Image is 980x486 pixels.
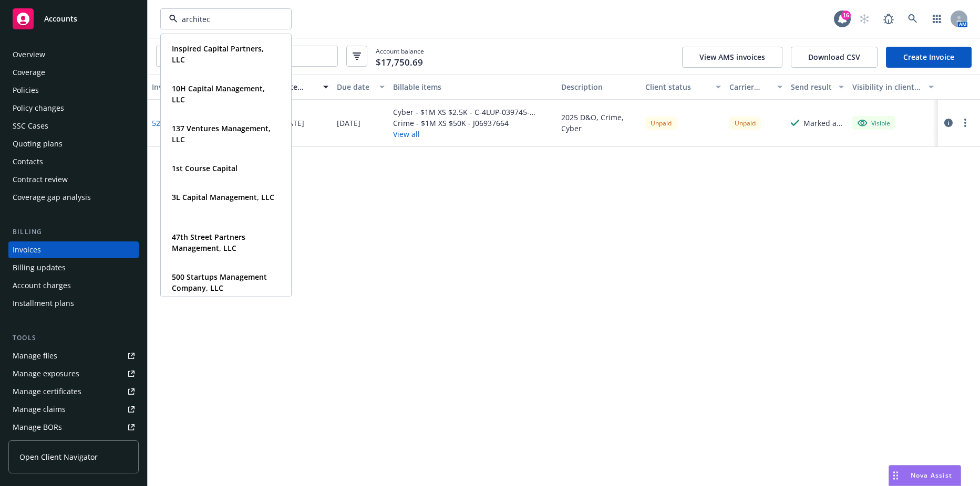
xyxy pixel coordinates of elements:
button: Nova Assist [889,465,961,486]
strong: 47th Street Partners Management, LLC [172,232,245,253]
div: Carrier status [729,81,771,92]
a: Accounts [8,4,139,34]
a: Overview [8,46,139,63]
button: Carrier status [725,75,787,100]
div: Coverage gap analysis [13,189,91,206]
a: Report a Bug [878,8,899,29]
div: Cyber - $1M XS $2.5K - C-4LUP-039745-CYBER-2025 [393,107,553,118]
div: Date issued [281,81,317,92]
button: Client status [641,75,725,100]
div: Billing updates [13,259,66,276]
a: SSC Cases [8,118,139,134]
button: Due date [333,75,389,100]
a: Start snowing [854,8,875,29]
div: Marked as sent [803,118,844,129]
a: Switch app [926,8,947,29]
div: Coverage [13,64,45,81]
a: Manage certificates [8,383,139,400]
button: View AMS invoices [682,47,782,68]
div: Quoting plans [13,135,63,152]
a: Contacts [8,153,139,170]
div: Due date [337,81,373,92]
div: [DATE] [337,118,360,129]
strong: 3L Capital Management, LLC [172,192,274,202]
span: Open Client Navigator [19,451,98,462]
div: Invoice ID [152,81,188,92]
div: Description [561,81,637,92]
div: 2025 D&O, Crime, Cyber [561,112,637,134]
button: Visibility in client dash [848,75,938,100]
div: Contract review [13,171,68,188]
button: Billable items [389,75,557,100]
strong: 137 Ventures Management, LLC [172,123,271,144]
div: Send result [791,81,832,92]
div: Manage exposures [13,365,79,382]
div: Overview [13,46,45,63]
a: Installment plans [8,295,139,312]
a: Coverage gap analysis [8,189,139,206]
strong: Inspired Capital Partners, LLC [172,44,264,65]
div: Tools [8,333,139,343]
span: Account balance [376,47,424,66]
div: Policy changes [13,100,64,117]
span: $17,750.69 [376,56,423,69]
div: Account charges [13,277,71,294]
a: Create Invoice [886,47,972,68]
button: Description [557,75,641,100]
a: Billing updates [8,259,139,276]
a: Manage BORs [8,419,139,436]
div: Unpaid [729,117,761,130]
div: Drag to move [889,466,902,485]
div: SSC Cases [13,118,48,134]
div: Visibility in client dash [852,81,922,92]
a: Manage exposures [8,365,139,382]
div: Manage files [13,347,57,364]
strong: 500 Startups Management Company, LLC [172,272,267,293]
div: Installment plans [13,295,74,312]
a: Invoices [8,241,139,258]
div: Manage certificates [13,383,81,400]
span: Nova Assist [911,471,952,480]
button: Send result [787,75,848,100]
strong: 10H Capital Management, LLC [172,83,265,104]
a: Coverage [8,64,139,81]
button: Download CSV [791,47,878,68]
div: Contacts [13,153,43,170]
input: Filter by keyword [178,14,270,25]
div: Manage claims [13,401,66,418]
div: Policies [13,82,39,99]
a: Manage files [8,347,139,364]
button: Date issued [276,75,333,100]
div: Billing [8,227,139,237]
div: Unpaid [645,117,677,130]
a: 523D428B [152,118,187,129]
a: Policies [8,82,139,99]
a: Search [902,8,923,29]
div: Crime - $1M XS $50K - J06937664 [393,118,553,129]
div: [DATE] [281,118,304,129]
button: Invoice ID [148,75,204,100]
a: Manage claims [8,401,139,418]
a: Account charges [8,277,139,294]
div: 16 [841,10,851,20]
div: Invoices [13,241,41,258]
a: Contract review [8,171,139,188]
div: Billable items [393,81,553,92]
a: Policy changes [8,100,139,117]
button: View all [393,129,553,140]
div: Visible [858,118,890,128]
a: Quoting plans [8,135,139,152]
strong: 1st Course Capital [172,163,238,173]
span: Accounts [44,15,77,23]
div: Manage BORs [13,419,62,436]
div: Client status [645,81,709,92]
